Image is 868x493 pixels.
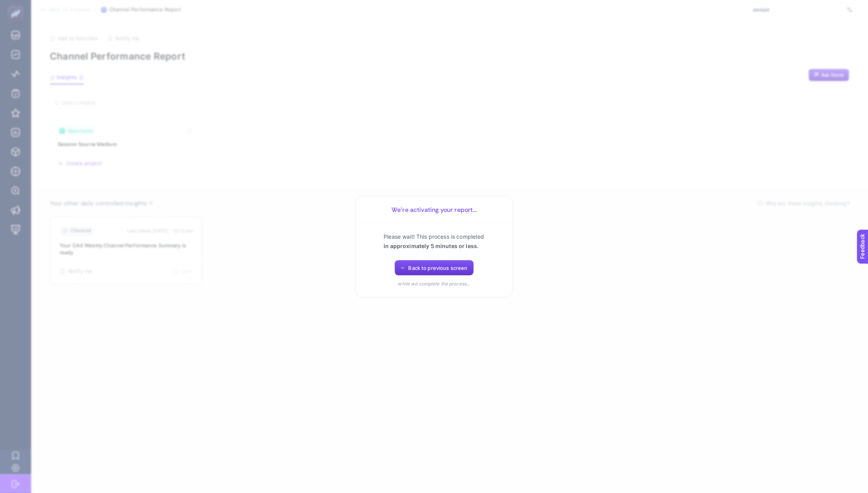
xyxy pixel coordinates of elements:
h1: We’re activating your report... [366,206,503,213]
p: while we complete the process... [398,280,470,287]
button: Back to previous screen [395,260,474,276]
span: Please wait! This process is completed [384,233,484,240]
span: Feedback [5,2,30,9]
span: Back to previous screen [409,265,468,271]
span: in approximately 5 minutes or less. [384,243,479,249]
